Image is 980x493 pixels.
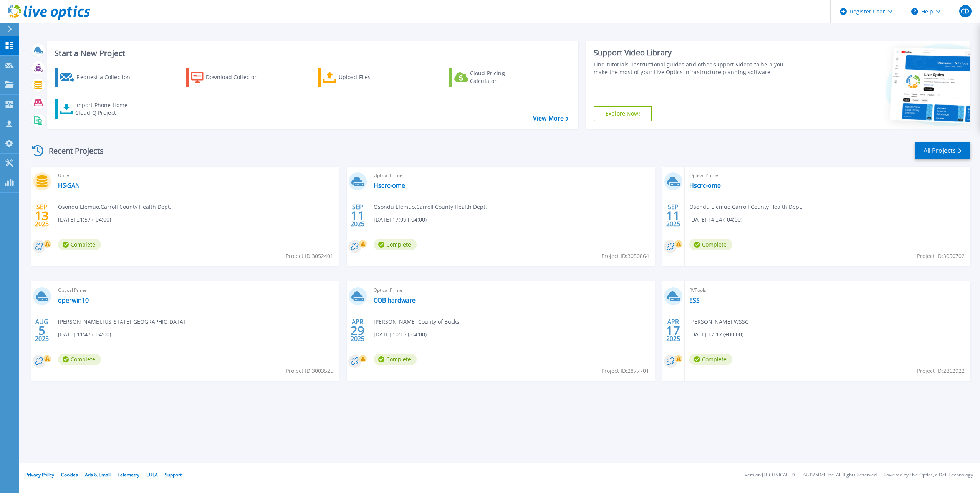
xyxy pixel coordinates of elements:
span: [PERSON_NAME] , County of Bucks [374,318,459,326]
span: Complete [58,239,101,250]
li: Powered by Live Optics, a Dell Technology [884,473,973,478]
a: Support [165,471,182,478]
span: 11 [666,212,680,219]
li: Version: [TECHNICAL_ID] [745,473,796,478]
a: Download Collector [186,68,271,87]
span: Complete [58,354,101,365]
div: Import Phone Home CloudIQ Project [75,101,135,117]
a: Cloud Pricing Calculator [449,68,535,87]
div: SEP 2025 [35,202,49,230]
a: Telemetry [118,471,139,478]
div: Recent Projects [30,141,114,160]
span: Complete [689,239,732,250]
span: 29 [351,327,364,334]
span: Osondu Elemuo , Carroll County Health Dept. [374,203,487,211]
a: Hscrc-ome [374,182,405,189]
span: CD [961,8,969,14]
a: HS-SAN [58,182,80,189]
a: Privacy Policy [25,471,54,478]
div: AUG 2025 [35,316,49,344]
a: Upload Files [318,68,403,87]
span: Project ID: 3003525 [286,367,333,375]
div: Cloud Pricing Calculator [470,69,531,85]
span: 17 [666,327,680,334]
span: Project ID: 2877701 [601,367,649,375]
a: Ads & Email [85,471,111,478]
span: [DATE] 10:15 (-04:00) [374,330,427,339]
a: All Projects [915,142,970,159]
a: View More [533,115,569,122]
div: Download Collector [206,69,267,85]
span: [DATE] 14:24 (-04:00) [689,215,742,224]
div: SEP 2025 [666,202,680,230]
span: 5 [38,327,45,334]
span: Unity [58,171,334,180]
a: EULA [146,471,158,478]
div: SEP 2025 [350,202,365,230]
span: Project ID: 3050864 [601,252,649,260]
h3: Start a New Project [55,49,568,58]
span: [PERSON_NAME] , WSSC [689,318,748,326]
div: Upload Files [339,69,400,85]
span: Osondu Elemuo , Carroll County Health Dept. [58,203,171,211]
span: 13 [35,212,49,219]
a: Hscrc-ome [689,182,721,189]
span: Complete [374,354,417,365]
div: Support Video Library [594,48,792,58]
span: Optical Prime [374,171,650,180]
span: Project ID: 3050702 [917,252,965,260]
a: ESS [689,296,700,304]
span: [DATE] 17:17 (+00:00) [689,330,743,339]
div: APR 2025 [350,316,365,344]
a: Request a Collection [55,68,140,87]
span: [DATE] 11:47 (-04:00) [58,330,111,339]
span: [DATE] 21:57 (-04:00) [58,215,111,224]
span: RVTools [689,286,966,294]
span: Optical Prime [374,286,650,294]
a: Cookies [61,471,78,478]
span: Optical Prime [58,286,334,294]
span: Osondu Elemuo , Carroll County Health Dept. [689,203,803,211]
div: Request a Collection [76,69,138,85]
a: COB hardware [374,296,416,304]
a: Explore Now! [594,106,652,121]
span: [PERSON_NAME] , [US_STATE][GEOGRAPHIC_DATA] [58,318,185,326]
div: Find tutorials, instructional guides and other support videos to help you make the most of your L... [594,61,792,76]
span: [DATE] 17:09 (-04:00) [374,215,427,224]
span: Complete [374,239,417,250]
li: © 2025 Dell Inc. All Rights Reserved [803,473,877,478]
span: Optical Prime [689,171,966,180]
span: Complete [689,354,732,365]
a: operwin10 [58,296,89,304]
span: Project ID: 2862922 [917,367,965,375]
span: 11 [351,212,364,219]
span: Project ID: 3052401 [286,252,333,260]
div: APR 2025 [666,316,680,344]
